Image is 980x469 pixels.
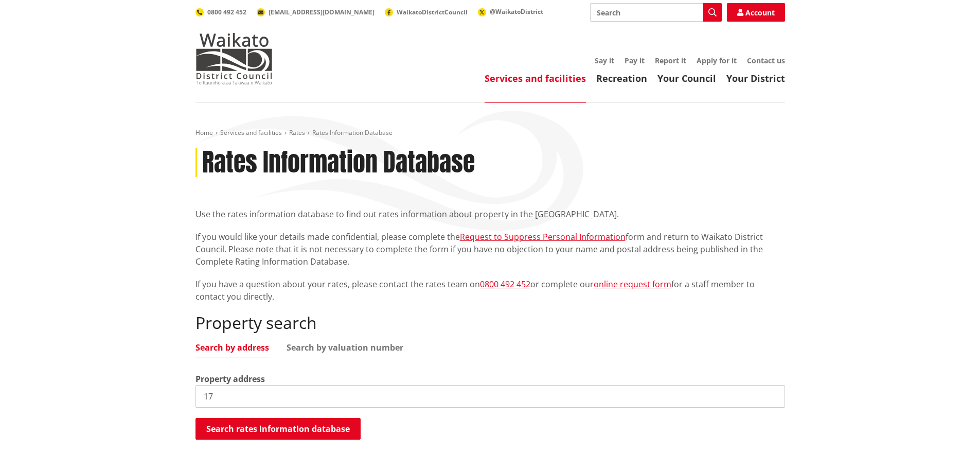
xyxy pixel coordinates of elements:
[312,128,393,137] span: Rates Information Database
[727,3,785,22] a: Account
[657,72,716,84] a: Your Council
[595,56,614,65] a: Say it
[195,373,265,385] label: Property address
[697,56,737,65] a: Apply for it
[490,7,543,16] span: @WaikatoDistrict
[933,426,970,463] iframe: Messenger Launcher
[655,56,686,65] a: Report it
[480,279,530,290] a: 0800 492 452
[195,208,785,220] p: Use the rates information database to find out rates information about property in the [GEOGRAPHI...
[195,33,273,84] img: Waikato District Council - Te Kaunihera aa Takiwaa o Waikato
[202,148,475,178] h1: Rates Information Database
[195,128,213,137] a: Home
[207,8,246,16] span: 0800 492 452
[596,72,647,84] a: Recreation
[220,128,282,137] a: Services and facilities
[287,343,403,352] a: Search by valuation number
[460,231,626,242] a: Request to Suppress Personal Information
[594,279,671,290] a: online request form
[195,418,361,440] button: Search rates information database
[195,129,785,137] nav: breadcrumb
[195,385,785,408] input: e.g. Duke Street NGARUAWAHIA
[257,8,375,16] a: [EMAIL_ADDRESS][DOMAIN_NAME]
[269,8,375,16] span: [EMAIL_ADDRESS][DOMAIN_NAME]
[726,72,785,84] a: Your District
[590,3,722,22] input: Search input
[195,231,785,268] p: If you would like your details made confidential, please complete the form and return to Waikato ...
[195,8,246,16] a: 0800 492 452
[195,313,785,333] h2: Property search
[385,8,468,16] a: WaikatoDistrictCouncil
[485,72,586,84] a: Services and facilities
[747,56,785,65] a: Contact us
[195,343,269,352] a: Search by address
[397,8,468,16] span: WaikatoDistrictCouncil
[625,56,645,65] a: Pay it
[289,128,305,137] a: Rates
[478,7,543,16] a: @WaikatoDistrict
[195,278,785,303] p: If you have a question about your rates, please contact the rates team on or complete our for a s...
